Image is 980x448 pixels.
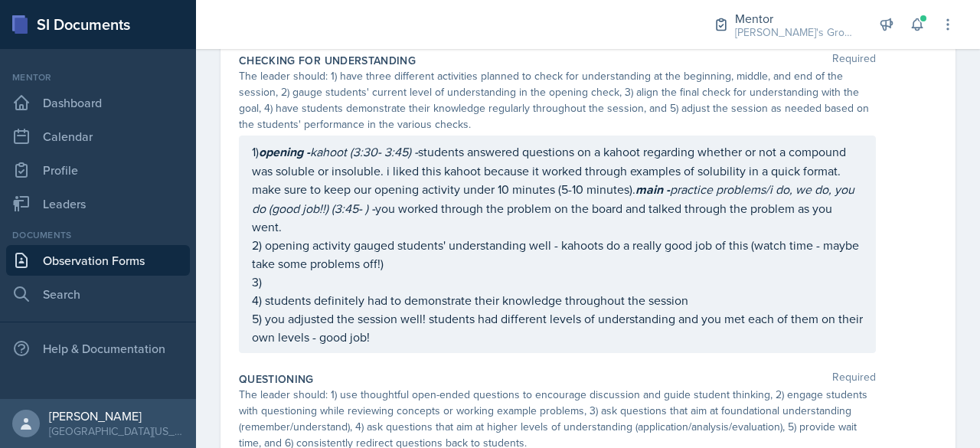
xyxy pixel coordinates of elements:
label: Questioning [239,371,314,387]
p: 3) [252,273,863,291]
em: opening - [259,143,310,161]
a: Calendar [6,121,190,152]
div: The leader should: 1) have three different activities planned to check for understanding at the b... [239,68,876,132]
span: Required [832,53,876,68]
div: Mentor [735,9,857,28]
div: Mentor [6,70,190,84]
div: [PERSON_NAME] [49,408,184,423]
div: Documents [6,228,190,242]
a: Search [6,279,190,309]
div: Help & Documentation [6,333,190,364]
a: Dashboard [6,87,190,118]
p: 4) students definitely had to demonstrate their knowledge throughout the session [252,291,863,309]
a: Profile [6,155,190,185]
p: 5) you adjusted the session well! students had different levels of understanding and you met each... [252,309,863,346]
a: Observation Forms [6,245,190,276]
p: 2) opening activity gauged students' understanding well - kahoots do a really good job of this (w... [252,236,863,273]
span: Required [832,371,876,387]
label: Checking for Understanding [239,53,416,68]
div: [GEOGRAPHIC_DATA][US_STATE] in [GEOGRAPHIC_DATA] [49,423,184,439]
em: kahoot (3:30- 3:45) - [310,143,418,160]
em: main - [635,181,670,198]
p: 1) students answered questions on a kahoot regarding whether or not a compound was soluble or ins... [252,142,863,236]
a: Leaders [6,188,190,219]
div: [PERSON_NAME]'s Groups / Fall 2025 [735,25,857,41]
